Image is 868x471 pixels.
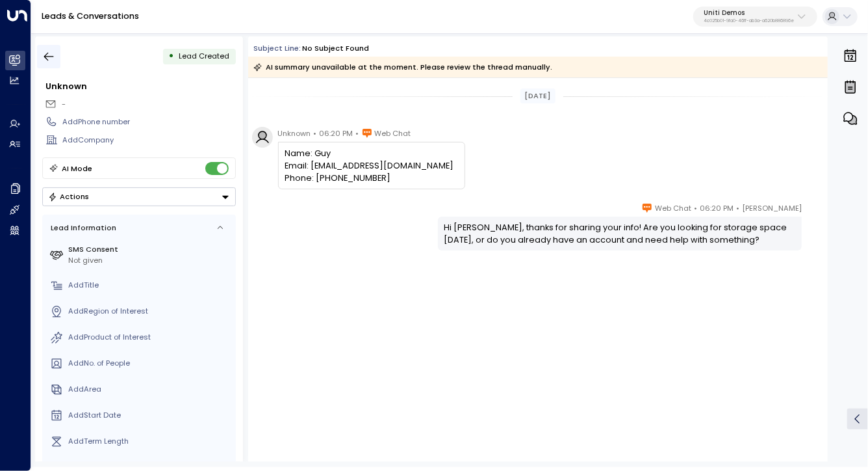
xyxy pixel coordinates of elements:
[45,80,235,92] div: Unknown
[253,43,301,53] span: Subject Line:
[314,127,317,140] span: •
[68,358,231,369] div: AddNo. of People
[68,384,231,395] div: AddArea
[62,116,235,128] div: AddPhone number
[444,221,796,246] div: Hi [PERSON_NAME], thanks for sharing your info! Are you looking for storage space [DATE], or do y...
[42,187,236,206] button: Actions
[278,127,311,140] span: Unknown
[320,127,353,140] span: 06:20 PM
[742,202,802,215] span: [PERSON_NAME]
[68,255,231,266] div: Not given
[62,135,235,146] div: AddCompany
[68,280,231,291] div: AddTitle
[693,7,817,27] button: Uniti Demos4c025b01-9fa0-46ff-ab3a-a620b886896e
[356,127,359,140] span: •
[168,47,174,66] div: •
[694,202,697,215] span: •
[520,88,555,103] div: [DATE]
[68,306,231,317] div: AddRegion of Interest
[700,202,734,215] span: 06:20 PM
[253,61,552,74] div: AI summary unavailable at the moment. Please review the thread manually.
[704,18,794,23] p: 4c025b01-9fa0-46ff-ab3a-a620b886896e
[807,202,828,222] img: 110_headshot.jpg
[62,99,66,109] span: -
[42,10,139,21] a: Leads & Conversations
[68,332,231,343] div: AddProduct of Interest
[68,410,231,421] div: AddStart Date
[62,162,92,175] div: AI Mode
[68,436,231,447] div: AddTerm Length
[42,187,236,206] div: Button group with a nested menu
[655,202,691,215] span: Web Chat
[48,192,89,201] div: Actions
[375,127,411,140] span: Web Chat
[736,202,739,215] span: •
[302,43,369,54] div: No subject found
[179,51,229,61] span: Lead Created
[285,147,458,185] div: Name: Guy Email: [EMAIL_ADDRESS][DOMAIN_NAME] Phone: [PHONE_NUMBER]
[704,9,794,17] p: Uniti Demos
[47,222,116,234] div: Lead Information
[68,244,231,255] label: SMS Consent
